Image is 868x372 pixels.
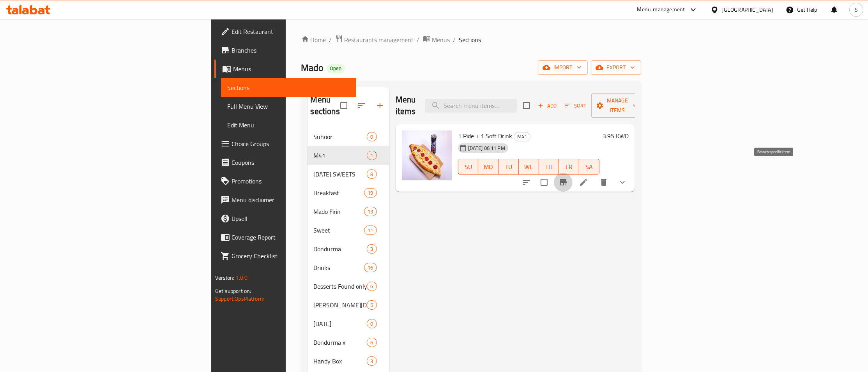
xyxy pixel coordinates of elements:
a: Coverage Report [214,228,356,247]
div: Desserts Found only here6 [308,277,389,296]
a: Full Menu View [221,97,356,116]
span: Version: [215,273,234,283]
button: MO [478,159,499,175]
span: [PERSON_NAME][DATE] [314,300,367,310]
button: import [538,60,588,75]
a: Grocery Checklist [214,247,356,265]
svg: Show Choices [618,178,627,187]
div: items [367,244,377,254]
button: Add [535,100,560,112]
div: items [367,319,377,328]
span: Breakfast [314,188,364,197]
span: Dondurma x [314,338,367,347]
button: Sort [563,100,588,112]
span: Edit Menu [227,120,350,130]
span: [DATE] [314,319,367,328]
a: Menu disclaimer [214,190,356,209]
button: sort-choices [517,173,536,192]
a: Edit Restaurant [214,22,356,41]
div: items [364,226,377,235]
span: M41 [314,151,367,160]
div: Breakfast19 [308,183,389,202]
a: Edit Menu [221,116,356,134]
div: [DATE] SWEETS8 [308,165,389,183]
span: Menus [233,64,350,74]
a: Choice Groups [214,134,356,153]
span: Menu disclaimer [232,195,350,205]
div: Drinks16 [308,258,389,277]
span: Select to update [536,174,552,190]
span: Branches [232,46,350,55]
div: Suhoor0 [308,127,389,146]
div: items [367,338,377,347]
span: M41 [514,132,530,141]
div: items [367,356,377,366]
h6: 3.95 KWD [603,130,629,141]
a: Restaurants management [335,35,414,45]
button: FR [559,159,579,175]
span: Handy Box [314,356,367,366]
span: Sweet [314,226,364,235]
span: Drinks [314,263,364,272]
span: 6 [367,283,376,290]
span: [DATE] 06:11 PM [465,145,508,152]
button: SU [458,159,479,175]
div: Handy Box3 [308,352,389,370]
span: 11 [364,227,376,234]
div: items [367,169,377,179]
div: [GEOGRAPHIC_DATA] [722,5,773,14]
span: 3 [367,245,376,253]
span: 6 [367,339,376,346]
div: M411 [308,146,389,165]
button: show more [613,173,632,192]
button: Manage items [591,93,643,118]
span: Promotions [232,176,350,186]
span: MO [481,161,495,173]
span: Select section [518,97,535,114]
span: SU [461,161,476,173]
span: Coverage Report [232,233,350,242]
span: WE [522,161,536,173]
div: Menu-management [637,5,685,14]
a: Branches [214,41,356,60]
span: Add [537,101,558,110]
button: TH [539,159,559,175]
a: Coupons [214,153,356,172]
span: Mado Firin [314,207,364,216]
span: 8 [367,171,376,178]
div: Dondurma3 [308,240,389,258]
div: M41 [514,132,530,141]
span: Manage items [598,96,637,115]
span: Coupons [232,158,350,167]
span: Add item [535,100,560,112]
button: Branch-specific-item [554,173,573,192]
span: FR [562,161,576,173]
span: Grocery Checklist [232,251,350,261]
span: Suhoor [314,132,367,141]
span: Get support on: [215,286,251,296]
span: Full Menu View [227,102,350,111]
div: items [367,132,377,141]
div: [DATE]0 [308,314,389,333]
img: 1 Pide + 1 Soft Drink [402,130,452,180]
span: TU [502,161,516,173]
span: [DATE] SWEETS [314,169,367,179]
span: 13 [364,208,376,215]
button: SA [579,159,599,175]
span: SA [582,161,596,173]
div: items [367,282,377,291]
span: Desserts Found only here [314,282,367,291]
span: Dondurma [314,244,367,254]
span: S [855,5,858,14]
div: RAMADAN SWEETS [314,169,367,179]
a: Menus [214,60,356,78]
div: [PERSON_NAME][DATE]5 [308,296,389,314]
